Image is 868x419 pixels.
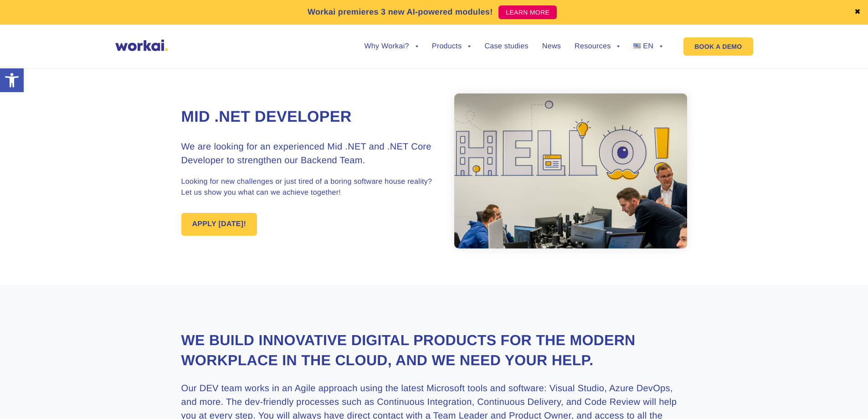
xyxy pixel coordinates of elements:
[432,43,471,50] a: Products
[575,43,620,50] a: Resources
[854,9,861,16] a: ✖
[181,331,687,370] h2: We build innovative digital products for the modern workplace in the Cloud, and we need your help.
[181,140,434,167] h3: We are looking for an experienced Mid .NET and .NET Core Developer to strengthen our Backend Team.
[643,42,653,50] span: EN
[484,43,528,50] a: Case studies
[498,5,557,19] a: LEARN MORE
[308,6,493,18] p: Workai premieres 3 new AI-powered modules!
[364,43,418,50] a: Why Workai?
[683,37,753,56] a: BOOK A DEMO
[181,176,434,198] p: Looking for new challenges or just tired of a boring software house reality? Let us show you what...
[181,107,434,128] h1: Mid .NET Developer
[542,43,561,50] a: News
[181,213,257,236] a: APPLY [DATE]!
